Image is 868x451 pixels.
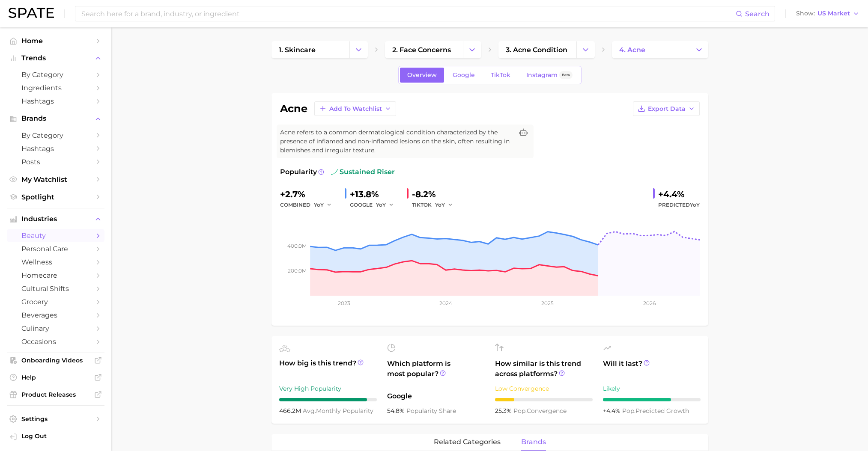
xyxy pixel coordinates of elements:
[21,193,90,201] span: Spotlight
[7,52,104,65] button: Trends
[495,398,593,401] div: 2 / 10
[603,383,701,394] div: Likely
[7,335,104,348] a: occasions
[434,438,501,446] span: related categories
[690,41,708,58] button: Change Category
[21,54,90,62] span: Trends
[303,407,373,415] span: monthly popularity
[7,322,104,335] a: culinary
[21,97,90,105] span: Hashtags
[435,201,445,208] span: YoY
[392,46,451,54] span: 2. face concerns
[7,155,104,169] a: Posts
[506,46,567,54] span: 3. acne condition
[7,269,104,282] a: homecare
[387,407,406,415] span: 54.8%
[387,359,485,387] span: Which platform is most popular?
[9,8,54,18] img: SPATE
[412,187,459,201] div: -8.2%
[376,201,386,208] span: YoY
[7,213,104,225] button: Industries
[280,104,307,114] h1: acne
[519,68,580,83] a: InstagramBeta
[21,84,90,92] span: Ingredients
[690,202,700,208] span: YoY
[495,359,593,379] span: How similar is this trend across platforms?
[643,300,655,306] tspan: 2026
[349,41,368,58] button: Change Category
[7,282,104,295] a: cultural shifts
[495,383,593,394] div: Low Convergence
[21,415,90,423] span: Settings
[794,8,862,19] button: ShowUS Market
[21,158,90,166] span: Posts
[7,242,104,255] a: personal care
[21,285,90,293] span: cultural shifts
[7,430,104,444] a: Log out. Currently logged in with e-mail elisabethkim@amorepacific.com.
[21,324,90,332] span: culinary
[280,187,338,201] div: +2.7%
[541,300,554,306] tspan: 2025
[21,391,90,398] span: Product Releases
[279,358,377,379] span: How big is this trend?
[21,131,90,139] span: by Category
[21,338,90,346] span: occasions
[21,374,90,381] span: Help
[279,398,377,401] div: 9 / 10
[445,68,482,83] a: Google
[407,71,437,79] span: Overview
[7,95,104,108] a: Hashtags
[279,46,316,54] span: 1. skincare
[817,11,850,16] span: US Market
[280,167,317,177] span: Popularity
[21,271,90,279] span: homecare
[21,298,90,306] span: grocery
[7,309,104,322] a: beverages
[7,142,104,155] a: Hashtags
[387,391,485,401] span: Google
[21,258,90,266] span: wellness
[463,41,481,58] button: Change Category
[21,311,90,319] span: beverages
[521,438,546,446] span: brands
[622,407,635,415] abbr: popularity index
[21,175,90,184] span: My Watchlist
[603,407,622,415] span: +4.4%
[658,200,700,210] span: Predicted
[21,37,90,45] span: Home
[331,169,338,175] img: sustained riser
[576,41,595,58] button: Change Category
[439,300,452,306] tspan: 2024
[21,145,90,153] span: Hashtags
[329,105,382,113] span: Add to Watchlist
[7,34,104,47] a: Home
[21,356,90,364] span: Onboarding Videos
[498,41,576,58] a: 3. acne condition
[406,407,456,415] span: popularity share
[21,71,90,79] span: by Category
[21,432,98,440] span: Log Out
[412,200,459,210] div: TIKTOK
[7,190,104,204] a: Spotlight
[7,81,104,95] a: Ingredients
[658,187,700,201] div: +4.4%
[562,71,570,79] span: Beta
[7,255,104,269] a: wellness
[21,215,90,223] span: Industries
[483,68,518,83] a: TikTok
[21,231,90,240] span: beauty
[279,383,377,394] div: Very High Popularity
[513,407,567,415] span: convergence
[7,112,104,125] button: Brands
[7,295,104,309] a: grocery
[7,129,104,142] a: by Category
[7,412,104,425] a: Settings
[491,71,510,79] span: TikTok
[314,101,396,116] button: Add to Watchlist
[603,398,701,401] div: 7 / 10
[81,6,736,21] input: Search here for a brand, industry, or ingredient
[7,173,104,186] a: My Watchlist
[648,105,686,113] span: Export Data
[21,245,90,253] span: personal care
[612,41,690,58] a: 4. acne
